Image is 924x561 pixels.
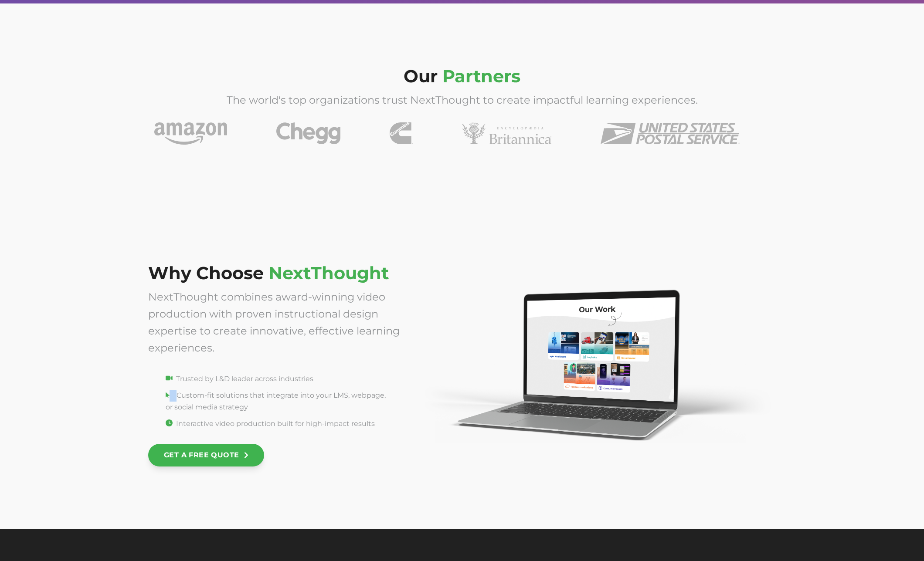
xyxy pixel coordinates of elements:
[148,291,400,354] span: NextThought combines award-winning video production with proven instructional design expertise to...
[442,122,532,144] img: encyclopedia britannica logo
[416,286,776,443] img: Our-work-laptop
[166,391,386,411] span: Custom-fit solutions that integrate into your LMS, webpage, or social media strategy
[134,122,207,144] img: amazon-logo-rgb
[148,262,264,284] span: Why Choose
[769,122,842,144] img: amazon-logo-rgb
[370,122,393,144] img: cummins-logo-1
[581,123,720,145] img: united-states-postal-service-1
[227,94,698,106] span: The world's top organizations trust NextThought to create impactful learning experiences.
[268,262,389,284] span: NextThought
[148,444,264,466] a: GET A FREE QUOTE
[176,375,313,383] span: Trusted by L&D leader across industries
[404,65,438,87] span: Our
[442,65,520,87] span: Partners
[176,419,375,428] span: Interactive video production built for high-impact results
[256,122,320,144] img: Chegg_logo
